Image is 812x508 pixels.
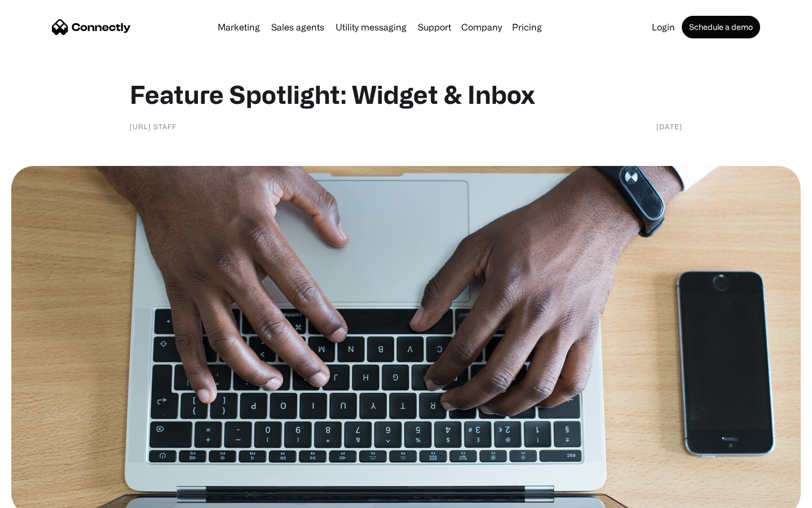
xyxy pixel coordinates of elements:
ul: Language list [23,488,68,504]
a: Pricing [507,23,546,32]
a: Schedule a demo [682,16,760,38]
div: Company [461,19,502,35]
a: Support [413,23,456,32]
a: Utility messaging [331,23,411,32]
h1: Feature Spotlight: Widget & Inbox [130,79,682,110]
aside: Language selected: English [11,488,68,504]
a: Sales agents [267,23,329,32]
a: Marketing [213,23,264,32]
a: Login [647,23,679,32]
div: [URL] staff [130,121,176,132]
div: [DATE] [656,121,682,132]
